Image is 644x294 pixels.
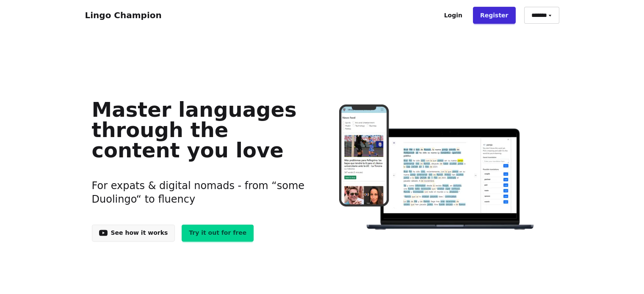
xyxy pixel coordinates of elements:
a: Lingo Champion [85,10,162,20]
img: Learn languages online [322,104,552,231]
h1: Master languages through the content you love [92,99,309,160]
a: Login [437,7,470,24]
a: Register [473,7,516,24]
a: Try it out for free [182,225,254,242]
a: See how it works [92,225,175,242]
h3: For expats & digital nomads - from “some Duolingo“ to fluency [92,169,309,216]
